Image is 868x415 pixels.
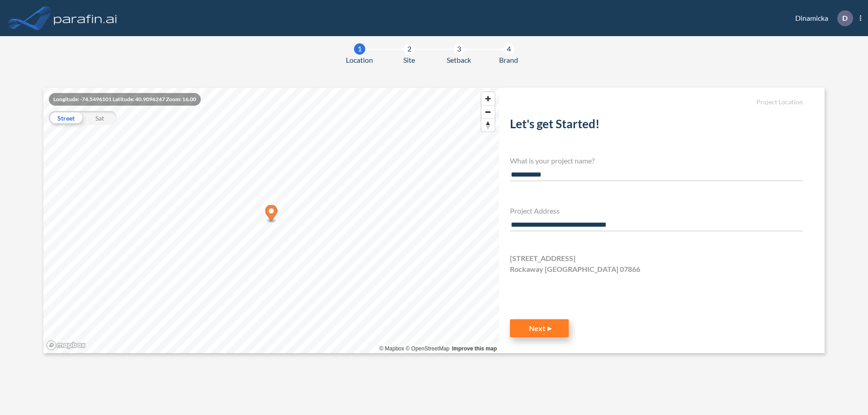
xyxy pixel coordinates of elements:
[503,43,514,55] div: 4
[447,55,471,65] span: Setback
[43,88,499,353] canvas: Map
[481,105,495,118] button: Zoom out
[510,206,803,215] h4: Project Address
[499,55,518,65] span: Brand
[510,319,569,337] button: Next
[510,264,640,275] span: Rockaway [GEOGRAPHIC_DATA] 07866
[49,93,201,106] div: Longitude: -74.5496101 Latitude: 40.9096247 Zoom: 16.00
[354,43,365,55] div: 1
[842,14,848,22] p: D
[52,9,119,27] img: logo
[379,345,404,352] a: Mapbox
[46,340,86,350] a: Mapbox homepage
[782,10,861,26] div: Dinamicka
[403,55,415,65] span: Site
[453,43,465,55] div: 3
[481,119,495,131] span: Reset bearing to north
[404,43,415,55] div: 2
[452,345,497,352] a: Improve this map
[510,156,803,165] h4: What is your project name?
[510,253,576,264] span: [STREET_ADDRESS]
[406,345,449,352] a: OpenStreetMap
[83,111,117,125] div: Sat
[265,205,278,224] div: Map marker
[346,55,373,65] span: Location
[481,118,495,131] button: Reset bearing to north
[510,117,803,135] h2: Let's get Started!
[481,92,495,105] button: Zoom in
[510,98,803,106] h5: Project Location
[49,111,83,125] div: Street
